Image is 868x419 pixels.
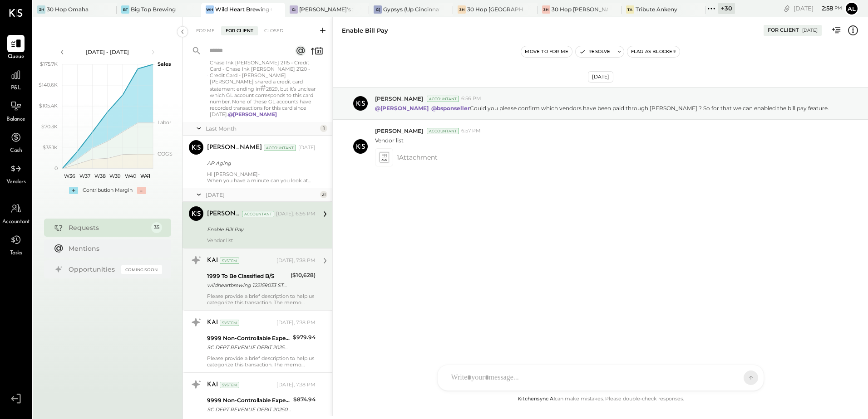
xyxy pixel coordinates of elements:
[207,171,316,184] div: Hi [PERSON_NAME]-
[158,119,171,126] text: Labor
[299,5,355,13] div: [PERSON_NAME]'s : [PERSON_NAME]'s
[0,200,31,226] a: Accountant
[467,5,523,13] div: 30 Hop [GEOGRAPHIC_DATA]
[576,46,614,57] button: Resolve
[427,128,459,134] div: Accountant
[0,66,31,93] a: P&L
[41,123,58,130] text: $70.3K
[220,382,239,388] div: System
[276,381,316,389] div: [DATE], 7:38 PM
[242,211,274,217] div: Accountant
[69,223,147,232] div: Requests
[768,27,799,34] div: For Client
[47,5,89,13] div: 30 Hop Omaha
[0,35,31,61] a: Queue
[458,5,466,14] div: 3H
[140,173,150,179] text: W41
[264,145,296,151] div: Accountant
[121,5,129,14] div: BT
[207,225,313,234] div: Enable Bill Pay
[383,5,439,13] div: Gypsys (Up Cincinnati LLC) - Ignite
[192,26,219,35] div: For Me
[109,173,121,179] text: W39
[79,173,90,179] text: W37
[260,83,266,93] span: #
[207,405,291,414] div: SC DEPT REVENUE DEBIT 202506 CCD 17115316
[375,105,429,112] strong: @[PERSON_NAME]
[207,209,240,219] div: [PERSON_NAME]
[794,4,842,13] div: [DATE]
[260,26,288,35] div: Closed
[0,129,31,155] a: Cash
[431,105,470,112] strong: @bsponseller
[293,395,316,404] div: $874.94
[298,144,316,151] div: [DATE]
[83,187,133,194] div: Contribution Margin
[375,95,423,102] span: [PERSON_NAME]
[0,231,31,258] a: Tasks
[121,265,162,274] div: Coming Soon
[290,5,298,14] div: G:
[207,281,288,290] div: wildheartbrewing 122159033 ST-U* wildheartbrewing 122159033 ST-U*T*C0T7K4L4
[782,4,791,13] div: copy link
[8,53,25,61] span: Queue
[158,151,173,157] text: COGS
[215,5,271,13] div: Wild Heart Brewing Company
[221,26,258,35] div: For Client
[552,5,608,13] div: 30 Hop [PERSON_NAME] Summit
[69,187,78,194] div: +
[10,147,22,155] span: Cash
[54,165,58,171] text: 0
[37,5,45,14] div: 3H
[131,5,176,13] div: Big Top Brewing
[627,46,680,57] button: Flag as Blocker
[374,5,382,14] div: G(
[375,127,423,135] span: [PERSON_NAME]
[207,237,316,244] div: Vendor list
[320,125,327,132] div: 1
[375,104,829,112] p: Could you please confirm which vendors have been paid through [PERSON_NAME] ? So for that we can ...
[802,27,818,34] div: [DATE]
[718,3,735,14] div: + 30
[6,178,26,186] span: Vendors
[521,46,572,57] button: Move to for me
[151,222,162,233] div: 35
[207,159,313,168] div: AP Aging
[220,258,239,264] div: System
[207,396,291,405] div: 9999 Non-Controllable Expenses:Other Income and Expenses:To Be Classified P&L
[461,127,481,135] span: 6:57 PM
[342,26,388,35] div: Enable Bill Pay
[291,271,316,280] div: ($10,628)
[69,265,117,274] div: Opportunities
[39,82,58,88] text: $140.6K
[210,34,316,117] div: There are four GL accounts on the balance sheet related to credit cards: 2105 - Credit Card - Cha...
[320,191,327,198] div: 21
[0,97,31,124] a: Balance
[10,249,22,258] span: Tasks
[137,187,146,194] div: -
[43,144,58,151] text: $35.1K
[542,5,550,14] div: 3H
[207,177,316,184] div: When you have a minute can you look at the AP Aging report and let us know any old / inaccurate b...
[207,355,316,368] div: Please provide a brief description to help us categorize this transaction. The memo might be help...
[375,136,404,144] p: Vendor list
[276,319,316,326] div: [DATE], 7:38 PM
[228,111,277,117] strong: @[PERSON_NAME]
[461,95,481,102] span: 6:56 PM
[124,173,136,179] text: W40
[2,218,30,226] span: Accountant
[427,96,459,102] div: Accountant
[397,148,438,166] span: 1 Attachment
[844,1,859,16] button: Al
[293,333,316,342] div: $979.94
[207,318,218,327] div: KAI
[588,71,613,83] div: [DATE]
[276,257,316,264] div: [DATE], 7:38 PM
[158,61,171,67] text: Sales
[39,102,58,109] text: $105.4K
[207,343,290,352] div: SC DEPT REVENUE DEBIT 202505 CCD 17030613
[64,173,75,179] text: W36
[94,173,105,179] text: W38
[220,320,239,326] div: System
[636,5,677,13] div: Tribute Ankeny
